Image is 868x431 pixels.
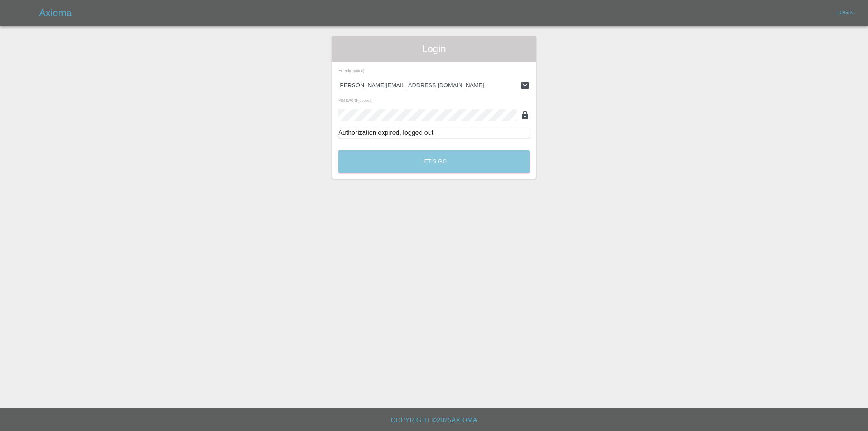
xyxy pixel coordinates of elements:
[338,150,530,173] button: Let's Go
[357,99,372,103] small: (required)
[338,98,372,103] span: Password
[338,128,530,138] div: Authorization expired, logged out
[7,415,861,426] h6: Copyright © 2025 Axioma
[349,69,364,73] small: (required)
[39,7,72,20] h5: Axioma
[338,42,530,55] span: Login
[832,7,858,19] a: Login
[338,68,364,73] span: Email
